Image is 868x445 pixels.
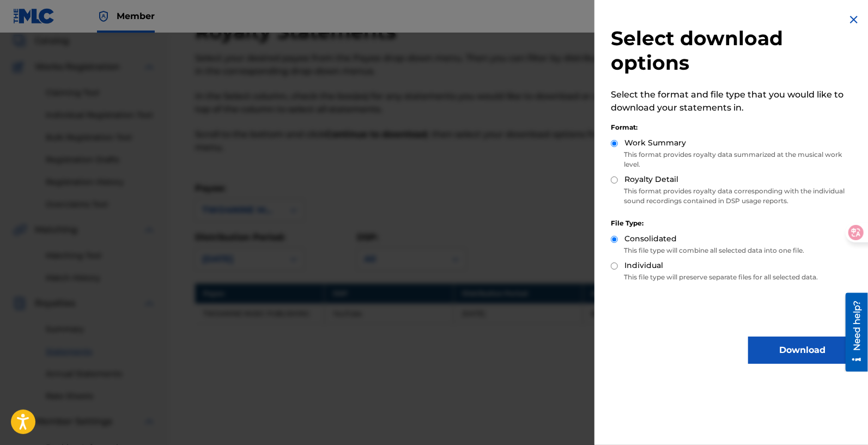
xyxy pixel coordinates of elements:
label: Consolidated [624,233,677,245]
p: This file type will combine all selected data into one file. [611,246,857,255]
div: Format: [611,123,857,132]
p: This format provides royalty data summarized at the musical work level. [611,150,857,169]
p: This file type will preserve separate files for all selected data. [611,272,857,282]
label: Work Summary [624,137,686,149]
button: Download [748,337,857,364]
p: This format provides royalty data corresponding with the individual sound recordings contained in... [611,186,857,206]
div: Need help? [12,8,27,58]
span: Member [117,10,155,22]
img: MLC Logo [13,8,55,24]
h2: Select download options [611,26,857,75]
label: Individual [624,260,663,271]
img: Top Rightsholder [97,10,110,23]
iframe: Resource Center [837,292,868,371]
p: Select the format and file type that you would like to download your statements in. [611,88,857,114]
label: Royalty Detail [624,174,678,185]
div: File Type: [611,218,857,228]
